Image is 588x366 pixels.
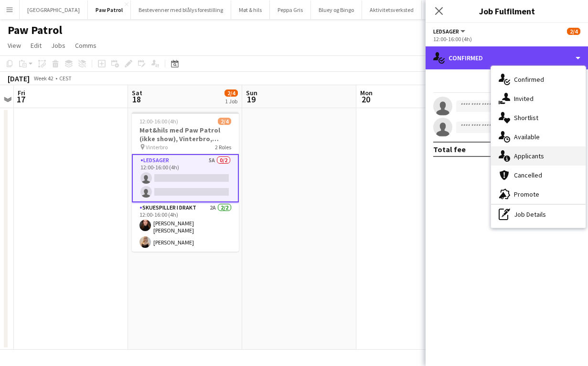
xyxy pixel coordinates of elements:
span: 19 [245,94,257,105]
span: Sat [132,89,142,97]
span: 17 [16,94,25,105]
div: Shortlist [491,108,586,127]
span: 2/4 [218,118,231,125]
button: Bestevenner med blålys forestilling [131,0,231,19]
div: CEST [59,75,72,82]
a: Comms [71,39,100,52]
div: Promote [491,185,586,204]
div: Available [491,127,586,146]
span: View [8,41,21,50]
app-card-role: Skuespiller i drakt2A2/212:00-16:00 (4h)[PERSON_NAME] [PERSON_NAME][PERSON_NAME] [132,202,239,252]
div: Total fee [433,144,466,154]
div: Applicants [491,146,586,166]
div: Confirmed [426,46,588,69]
div: [DATE] [8,74,30,83]
span: 20 [359,94,373,105]
div: Job Details [491,205,586,224]
span: 2/4 [225,89,238,97]
span: Mon [360,89,373,97]
a: Edit [27,39,45,52]
div: 1 Job [225,98,237,105]
span: Fri [18,89,25,97]
span: Edit [31,41,42,50]
button: Ledsager [433,28,467,35]
div: Cancelled [491,166,586,185]
span: 12:00-16:00 (4h) [139,118,178,125]
app-card-role: Ledsager5A0/212:00-16:00 (4h) [132,154,239,202]
button: Peppa Gris [270,0,311,19]
button: Aktivitetsverksted [362,0,422,19]
h3: Job Fulfilment [426,5,588,17]
button: Paw Patrol [88,0,131,19]
span: Jobs [51,41,65,50]
button: Bluey og Bingo [311,0,362,19]
button: Møt & hils [231,0,270,19]
span: 18 [130,94,142,105]
button: Info [422,0,447,19]
span: Sun [246,89,257,97]
span: Ledsager [433,28,459,35]
h3: Møt&hils med Paw Patrol (ikke show), Vinterbro, lørdag 18. oktober [132,126,239,143]
span: 2/4 [567,28,580,35]
div: Invited [491,89,586,108]
span: Vinterbro [146,144,168,151]
div: 12:00-16:00 (4h) [433,35,580,43]
a: Jobs [47,39,69,52]
span: Comms [75,41,96,50]
button: [GEOGRAPHIC_DATA] [20,0,88,19]
h1: Paw Patrol [8,23,62,37]
span: Week 42 [32,75,55,82]
app-job-card: 12:00-16:00 (4h)2/4Møt&hils med Paw Patrol (ikke show), Vinterbro, lørdag 18. oktober Vinterbro2 ... [132,112,239,252]
div: Confirmed [491,70,586,89]
a: View [4,39,25,52]
span: 2 Roles [215,144,231,151]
